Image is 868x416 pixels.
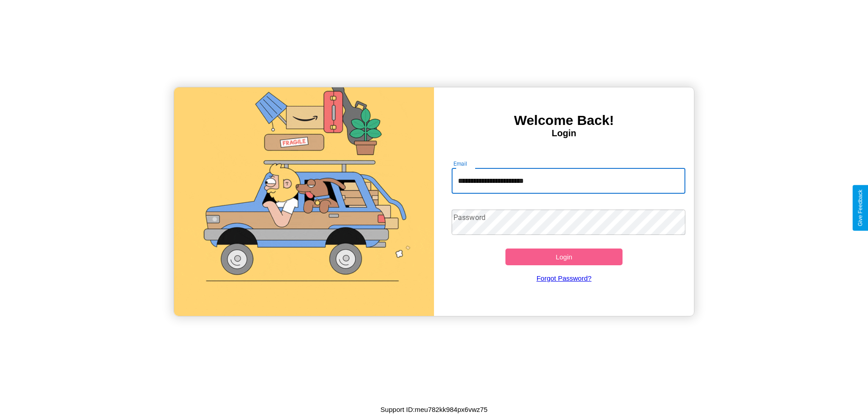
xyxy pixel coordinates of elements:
[434,113,694,128] h3: Welcome Back!
[447,265,681,291] a: Forgot Password?
[434,128,694,139] h4: Login
[453,160,467,167] label: Email
[857,190,863,226] div: Give Feedback
[505,249,623,265] button: Login
[174,87,434,316] img: gif
[381,403,488,416] p: Support ID: meu782kk984px6vwz75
